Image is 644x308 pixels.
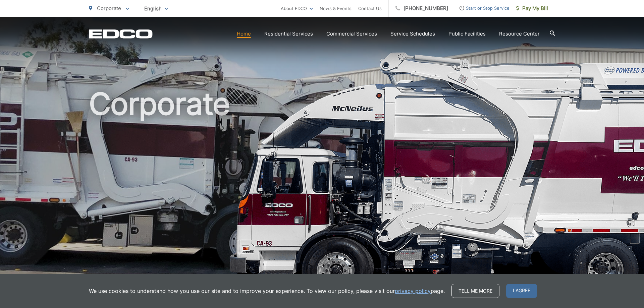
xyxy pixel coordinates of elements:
[506,284,537,298] span: I agree
[89,29,153,39] a: EDCD logo. Return to the homepage.
[89,287,445,295] p: We use cookies to understand how you use our site and to improve your experience. To view our pol...
[320,4,352,12] a: News & Events
[237,30,251,38] a: Home
[326,30,377,38] a: Commercial Services
[89,87,555,299] h1: Corporate
[448,30,486,38] a: Public Facilities
[499,30,540,38] a: Resource Center
[358,4,382,12] a: Contact Us
[390,30,435,38] a: Service Schedules
[139,3,173,14] span: English
[281,4,313,12] a: About EDCO
[97,5,121,11] span: Corporate
[451,284,499,298] a: Tell me more
[516,4,548,12] span: Pay My Bill
[395,287,431,295] a: privacy policy
[264,30,313,38] a: Residential Services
